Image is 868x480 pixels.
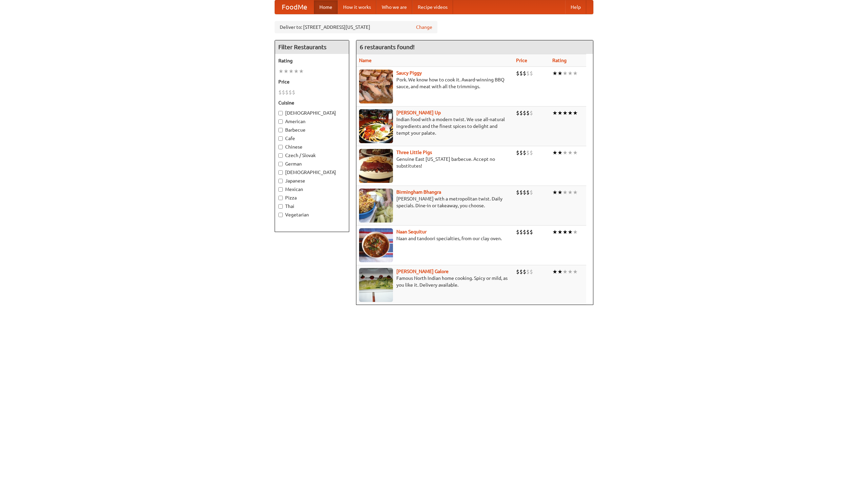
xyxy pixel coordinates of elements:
[278,213,283,217] input: Vegetarian
[278,89,282,96] li: $
[278,187,283,192] input: Mexican
[557,149,563,156] li: ★
[359,149,393,183] img: littlepigs.jpg
[278,68,283,75] li: ★
[278,118,346,125] label: American
[557,109,563,117] li: ★
[314,0,338,14] a: Home
[289,89,292,96] li: $
[557,268,563,275] li: ★
[278,145,283,149] input: Chinese
[278,119,283,124] input: American
[412,0,453,14] a: Recipe videos
[359,195,511,209] p: [PERSON_NAME] with a metropolitan twist. Daily specials. Dine-in or takeaway, you choose.
[396,150,432,155] a: Three Little Pigs
[516,109,519,117] li: $
[278,135,346,142] label: Cafe
[568,228,573,236] li: ★
[563,109,568,117] li: ★
[568,70,573,77] li: ★
[557,70,563,77] li: ★
[526,109,530,117] li: $
[519,268,523,275] li: $
[278,136,283,141] input: Cafe
[516,268,519,275] li: $
[359,235,511,242] p: Naan and tandoori specialties, from our clay oven.
[552,189,557,196] li: ★
[530,149,533,156] li: $
[278,128,283,132] input: Barbecue
[278,152,346,159] label: Czech / Slovak
[565,0,586,14] a: Help
[519,109,523,117] li: $
[552,58,567,63] a: Rating
[376,0,412,14] a: Who we are
[526,149,530,156] li: $
[516,149,519,156] li: $
[275,0,314,14] a: FoodMe
[338,0,376,14] a: How it works
[523,228,526,236] li: $
[526,70,530,77] li: $
[278,110,346,116] label: [DEMOGRAPHIC_DATA]
[568,268,573,275] li: ★
[359,70,393,103] img: saucy.jpg
[275,40,349,54] h4: Filter Restaurants
[563,189,568,196] li: ★
[557,189,563,196] li: ★
[552,70,557,77] li: ★
[359,275,511,288] p: Famous North Indian home cooking. Spicy or mild, as you like it. Delivery available.
[278,186,346,193] label: Mexican
[282,89,285,96] li: $
[519,189,523,196] li: $
[568,189,573,196] li: ★
[396,269,449,274] b: [PERSON_NAME] Galore
[275,21,437,33] div: Deliver to: [STREET_ADDRESS][US_STATE]
[563,268,568,275] li: ★
[530,70,533,77] li: $
[396,70,422,76] a: Saucy Piggy
[359,268,393,302] img: currygalore.jpg
[396,110,441,115] a: [PERSON_NAME] Up
[278,203,346,210] label: Thai
[278,57,346,64] h5: Rating
[294,68,299,75] li: ★
[523,149,526,156] li: $
[573,70,578,77] li: ★
[359,109,393,143] img: curryup.jpg
[523,268,526,275] li: $
[285,89,289,96] li: $
[278,160,346,167] label: German
[278,211,346,218] label: Vegetarian
[416,24,432,31] a: Change
[278,170,283,175] input: [DEMOGRAPHIC_DATA]
[396,229,427,234] b: Naan Sequitur
[278,78,346,85] h5: Price
[568,109,573,117] li: ★
[278,99,346,106] h5: Cuisine
[552,228,557,236] li: ★
[516,189,519,196] li: $
[516,228,519,236] li: $
[516,58,527,63] a: Price
[359,116,511,136] p: Indian food with a modern twist. We use all-natural ingredients and the finest spices to delight ...
[552,268,557,275] li: ★
[552,109,557,117] li: ★
[526,228,530,236] li: $
[359,156,511,169] p: Genuine East [US_STATE] barbecue. Accept no substitutes!
[278,169,346,176] label: [DEMOGRAPHIC_DATA]
[552,149,557,156] li: ★
[523,70,526,77] li: $
[568,149,573,156] li: ★
[396,189,441,195] a: Birmingham Bhangra
[278,143,346,150] label: Chinese
[359,189,393,223] img: bhangra.jpg
[573,268,578,275] li: ★
[278,127,346,133] label: Barbecue
[278,162,283,166] input: German
[563,70,568,77] li: ★
[516,70,519,77] li: $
